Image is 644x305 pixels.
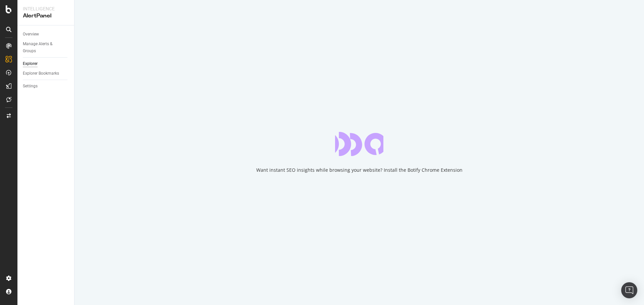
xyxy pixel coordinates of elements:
a: Manage Alerts & Groups [23,41,69,55]
div: Open Intercom Messenger [621,282,637,298]
div: Settings [23,83,38,90]
a: Overview [23,31,69,38]
a: Explorer [23,60,69,67]
div: Overview [23,31,39,38]
div: Intelligence [23,5,69,12]
div: Explorer Bookmarks [23,70,59,77]
div: Manage Alerts & Groups [23,41,63,55]
a: Explorer Bookmarks [23,70,69,77]
a: Settings [23,83,69,90]
div: AlertPanel [23,12,69,20]
div: Want instant SEO insights while browsing your website? Install the Botify Chrome Extension [256,167,463,173]
div: animation [335,132,383,156]
div: Explorer [23,60,38,67]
